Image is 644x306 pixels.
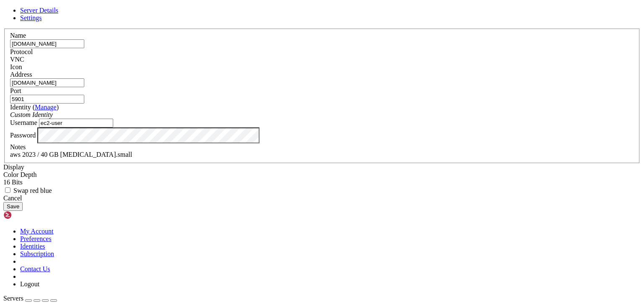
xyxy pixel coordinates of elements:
[10,56,24,63] span: VNC
[3,109,535,117] x-row: [ec2-user@ip-172-31-84-219 ~]$
[20,235,52,242] a: Preferences
[20,280,39,288] a: Logout
[3,202,23,211] button: Save
[10,78,84,87] input: Host Name or IP
[10,95,84,104] input: Port Number
[3,26,535,34] x-row: ~~ \_#####\
[3,163,24,171] label: Display
[3,34,535,41] x-row: ~~ \###| AL2 End of Life is [DATE].
[10,39,84,48] input: Server Name
[3,49,535,56] x-row: ~~ V~' '->
[13,187,52,194] span: Swap red blue
[10,151,634,158] div: aws 2023 / 40 GB [MEDICAL_DATA].small
[5,187,10,193] input: Swap red blue
[10,56,634,63] div: VNC
[3,3,535,11] x-row: Last login: [DATE] from [DOMAIN_NAME]
[3,187,52,194] label: If the colors of your display appear wrong (blues appear orange or red, etc.), it may be that you...
[10,111,634,119] div: Custom Identity
[3,171,37,178] label: The color depth to request, in bits-per-pixel.
[3,295,23,302] span: Servers
[10,119,37,126] label: Username
[3,179,23,186] span: 16 Bits
[10,143,26,150] label: Notes
[10,131,36,138] label: Password
[3,179,641,186] div: 16 Bits
[3,211,52,219] img: Shellngn
[10,48,33,55] label: Protocol
[3,71,535,79] x-row: _/ _/ Amazon Linux 2023, [GEOGRAPHIC_DATA] and supported until [DATE].
[20,228,54,235] a: My Account
[10,71,32,78] label: Address
[3,41,535,49] x-row: ~~ \#/ ___
[10,111,53,118] i: Custom Identity
[20,250,54,257] a: Subscription
[3,194,641,202] div: Cancel
[3,295,57,302] a: Servers
[35,104,57,111] a: Manage
[3,56,535,64] x-row: ~~~ / A newer version of Amazon Linux is available!
[20,243,45,250] a: Identities
[10,63,22,70] label: Icon
[3,94,535,101] x-row: 97 package(s) needed for security, out of 110 available
[3,79,535,86] x-row: _/m/' [URL][DOMAIN_NAME]
[20,7,58,14] a: Server Details
[10,32,26,39] label: Name
[3,11,535,18] x-row: , #_
[3,18,535,26] x-row: ~\_ ####_ Amazon Linux 2
[20,265,50,272] a: Contact Us
[10,104,59,111] label: Identity
[20,14,42,21] a: Settings
[3,64,535,71] x-row: ~~._. _/
[39,119,113,127] input: Login Username
[33,104,59,111] span: ( )
[10,87,21,94] label: Port
[3,101,535,109] x-row: Run "sudo yum update" to apply all updates.
[121,109,125,117] div: (31, 14)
